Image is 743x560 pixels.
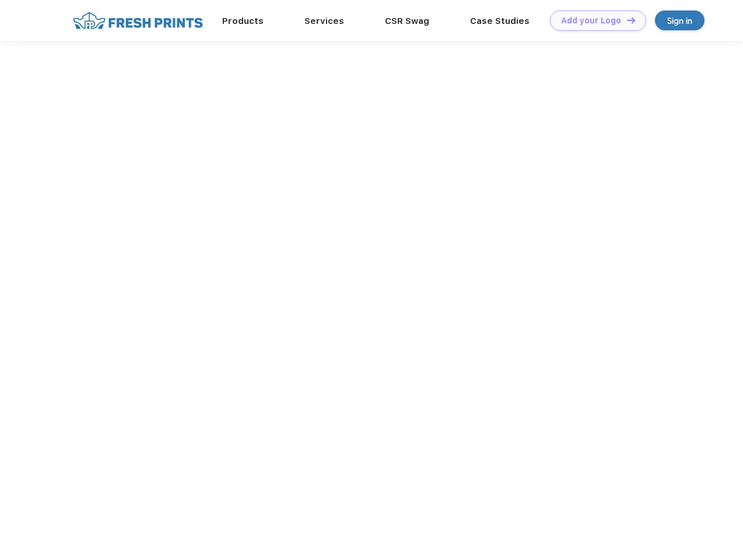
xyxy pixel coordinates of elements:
img: DT [627,17,635,23]
a: Sign in [655,10,705,30]
div: Add your Logo [561,16,621,26]
a: CSR Swag [385,16,429,26]
img: fo%20logo%202.webp [69,10,206,31]
a: Products [222,16,264,26]
a: Services [304,16,344,26]
div: Sign in [667,14,692,27]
